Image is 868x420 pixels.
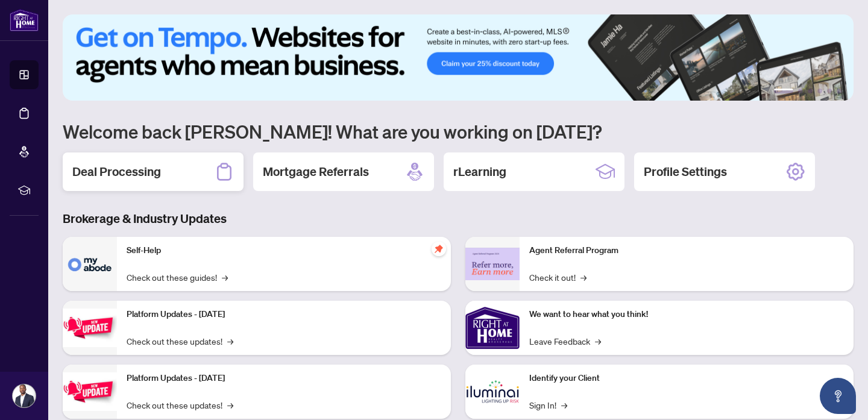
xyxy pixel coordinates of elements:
a: Check out these guides!→ [127,271,228,284]
img: Platform Updates - July 21, 2025 [63,309,117,346]
img: logo [10,9,39,31]
button: 2 [798,89,803,93]
p: Self-Help [127,244,441,257]
h1: Welcome back [PERSON_NAME]! What are you working on [DATE]? [63,120,854,143]
img: Profile Icon [13,384,36,407]
p: Platform Updates - [DATE] [127,308,441,321]
span: → [227,334,233,348]
img: We want to hear what you think! [465,301,520,355]
span: pushpin [432,242,446,256]
p: Agent Referral Program [529,244,844,257]
img: Slide 0 [63,14,854,101]
a: Check it out!→ [529,271,587,284]
img: Self-Help [63,237,117,291]
span: → [595,334,601,348]
h3: Brokerage & Industry Updates [63,210,854,227]
h2: Profile Settings [644,163,727,180]
p: Identify your Client [529,372,844,385]
a: Sign In!→ [529,398,567,412]
span: → [561,398,567,412]
button: 5 [827,89,832,93]
p: Platform Updates - [DATE] [127,372,441,385]
h2: Deal Processing [72,163,161,180]
img: Agent Referral Program [465,248,520,281]
h2: rLearning [453,163,506,180]
button: 1 [774,89,793,93]
button: 4 [817,89,822,93]
a: Check out these updates!→ [127,398,233,412]
a: Leave Feedback→ [529,334,601,348]
button: Open asap [820,378,856,414]
button: 3 [808,89,813,93]
span: → [227,398,233,412]
p: We want to hear what you think! [529,308,844,321]
span: → [222,271,228,284]
a: Check out these updates!→ [127,334,233,348]
img: Identify your Client [465,365,520,419]
span: → [580,271,587,284]
button: 6 [837,89,841,93]
h2: Mortgage Referrals [263,163,369,180]
img: Platform Updates - July 8, 2025 [63,372,117,410]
